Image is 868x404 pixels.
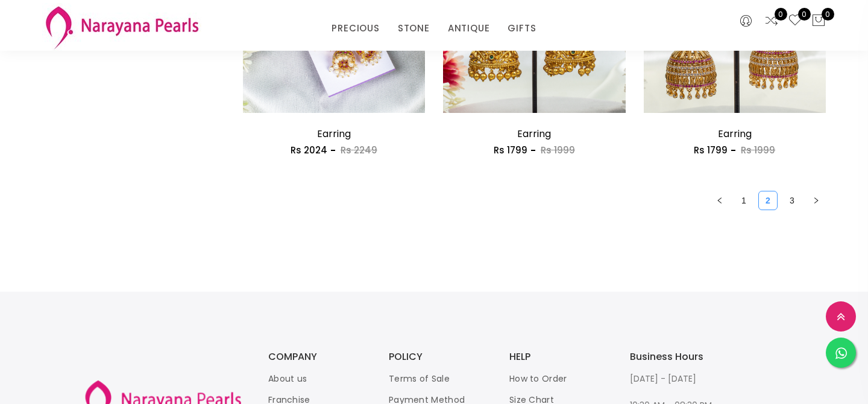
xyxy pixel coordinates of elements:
[389,373,450,385] a: Terms of Sale
[517,127,551,141] a: Earring
[448,19,490,37] a: ANTIQUE
[782,191,802,210] li: 3
[788,13,802,29] a: 0
[759,191,777,210] a: 2
[798,8,811,21] span: 0
[630,371,726,386] p: [DATE] - [DATE]
[710,191,729,210] button: left
[630,352,726,362] h3: Business Hours
[389,352,485,362] h3: POLICY
[764,13,779,29] a: 0
[775,8,787,21] span: 0
[494,144,527,156] span: Rs 1799
[291,144,327,156] span: Rs 2024
[807,191,826,210] button: right
[758,191,778,210] li: 2
[822,8,834,21] span: 0
[508,19,536,37] a: GIFTS
[718,127,752,141] a: Earring
[716,197,723,204] span: left
[341,144,377,156] span: Rs 2249
[783,191,801,210] a: 3
[509,373,567,385] a: How to Order
[317,127,351,141] a: Earring
[710,191,729,210] li: Previous Page
[398,19,430,37] a: STONE
[811,13,826,29] button: 0
[807,191,826,210] li: Next Page
[694,144,728,156] span: Rs 1799
[509,352,606,362] h3: HELP
[268,352,365,362] h3: COMPANY
[541,144,575,156] span: Rs 1999
[741,144,775,156] span: Rs 1999
[734,191,753,210] li: 1
[735,191,753,210] a: 1
[332,19,379,37] a: PRECIOUS
[813,197,820,204] span: right
[268,373,307,385] a: About us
